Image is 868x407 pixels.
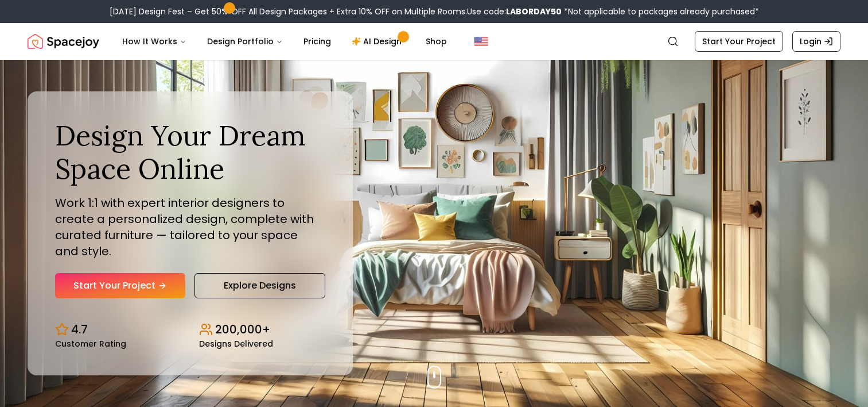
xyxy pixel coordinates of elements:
[695,31,783,52] a: Start Your Project
[792,31,840,52] a: Login
[342,30,414,53] a: AI Design
[474,34,488,48] img: United States
[28,23,840,60] nav: Global
[55,119,325,185] h1: Design Your Dream Space Online
[506,6,562,17] b: LABORDAY50
[198,30,292,53] button: Design Portfolio
[55,195,325,259] p: Work 1:1 with expert interior designers to create a personalized design, complete with curated fu...
[55,340,126,348] small: Customer Rating
[199,340,273,348] small: Designs Delivered
[55,273,185,298] a: Start Your Project
[294,30,340,53] a: Pricing
[467,6,562,17] span: Use code:
[28,30,99,53] a: Spacejoy
[113,30,196,53] button: How It Works
[110,6,759,17] div: [DATE] Design Fest – Get 50% OFF All Design Packages + Extra 10% OFF on Multiple Rooms.
[194,273,325,298] a: Explore Designs
[417,30,456,53] a: Shop
[55,312,325,348] div: Design stats
[215,321,270,337] p: 200,000+
[562,6,759,17] span: *Not applicable to packages already purchased*
[28,30,99,53] img: Spacejoy Logo
[113,30,456,53] nav: Main
[71,321,88,337] p: 4.7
